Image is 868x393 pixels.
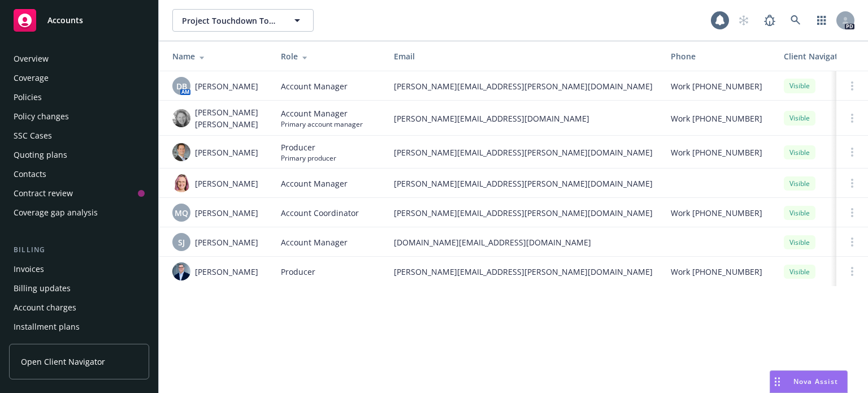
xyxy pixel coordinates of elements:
[671,266,762,278] span: Work [PHONE_NUMBER]
[9,107,149,126] a: Policy changes
[281,107,363,119] span: Account Manager
[21,356,105,368] span: Open Client Navigator
[14,299,76,317] div: Account charges
[784,145,815,159] div: Visible
[172,174,190,192] img: photo
[281,236,348,248] span: Account Manager
[14,127,52,145] div: SSC Cases
[394,50,653,62] div: Email
[281,266,315,278] span: Producer
[14,260,44,278] div: Invoices
[14,107,69,126] div: Policy changes
[9,50,149,68] a: Overview
[9,69,149,87] a: Coverage
[14,318,80,336] div: Installment plans
[195,236,258,248] span: [PERSON_NAME]
[14,146,67,164] div: Quoting plans
[14,50,49,68] div: Overview
[394,113,653,124] span: [PERSON_NAME][EMAIL_ADDRESS][DOMAIN_NAME]
[9,184,149,202] a: Contract review
[9,88,149,106] a: Policies
[172,9,314,32] button: Project Touchdown Topco LP
[671,80,762,92] span: Work [PHONE_NUMBER]
[394,236,653,248] span: [DOMAIN_NAME][EMAIL_ADDRESS][DOMAIN_NAME]
[784,206,815,220] div: Visible
[281,207,359,219] span: Account Coordinator
[732,9,755,32] a: Start snowing
[14,69,49,87] div: Coverage
[172,50,263,62] div: Name
[671,50,766,62] div: Phone
[195,146,258,158] span: [PERSON_NAME]
[671,146,762,158] span: Work [PHONE_NUMBER]
[176,80,187,92] span: DB
[9,260,149,278] a: Invoices
[172,143,190,161] img: photo
[394,178,653,189] span: [PERSON_NAME][EMAIL_ADDRESS][PERSON_NAME][DOMAIN_NAME]
[394,146,653,158] span: [PERSON_NAME][EMAIL_ADDRESS][PERSON_NAME][DOMAIN_NAME]
[9,244,149,256] div: Billing
[9,204,149,222] a: Coverage gap analysis
[14,279,71,297] div: Billing updates
[195,207,258,219] span: [PERSON_NAME]
[784,79,815,93] div: Visible
[195,106,263,130] span: [PERSON_NAME] [PERSON_NAME]
[9,127,149,145] a: SSC Cases
[195,178,258,189] span: [PERSON_NAME]
[172,262,190,280] img: photo
[14,204,98,222] div: Coverage gap analysis
[394,266,653,278] span: [PERSON_NAME][EMAIL_ADDRESS][PERSON_NAME][DOMAIN_NAME]
[758,9,781,32] a: Report a Bug
[281,80,348,92] span: Account Manager
[784,235,815,249] div: Visible
[9,5,149,36] a: Accounts
[671,207,762,219] span: Work [PHONE_NUMBER]
[394,207,653,219] span: [PERSON_NAME][EMAIL_ADDRESS][PERSON_NAME][DOMAIN_NAME]
[784,176,815,191] div: Visible
[671,113,762,124] span: Work [PHONE_NUMBER]
[14,184,73,202] div: Contract review
[47,16,83,25] span: Accounts
[793,377,838,386] span: Nova Assist
[172,109,190,127] img: photo
[9,279,149,297] a: Billing updates
[14,165,46,183] div: Contacts
[9,146,149,164] a: Quoting plans
[281,50,376,62] div: Role
[281,141,336,153] span: Producer
[9,318,149,336] a: Installment plans
[281,178,348,189] span: Account Manager
[175,207,188,219] span: MQ
[9,165,149,183] a: Contacts
[195,266,258,278] span: [PERSON_NAME]
[182,15,280,27] span: Project Touchdown Topco LP
[394,80,653,92] span: [PERSON_NAME][EMAIL_ADDRESS][PERSON_NAME][DOMAIN_NAME]
[195,80,258,92] span: [PERSON_NAME]
[784,9,807,32] a: Search
[178,236,185,248] span: SJ
[770,371,784,392] div: Drag to move
[770,370,848,393] button: Nova Assist
[281,153,336,163] span: Primary producer
[14,88,42,106] div: Policies
[784,265,815,279] div: Visible
[810,9,833,32] a: Switch app
[281,119,363,129] span: Primary account manager
[784,111,815,125] div: Visible
[9,299,149,317] a: Account charges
